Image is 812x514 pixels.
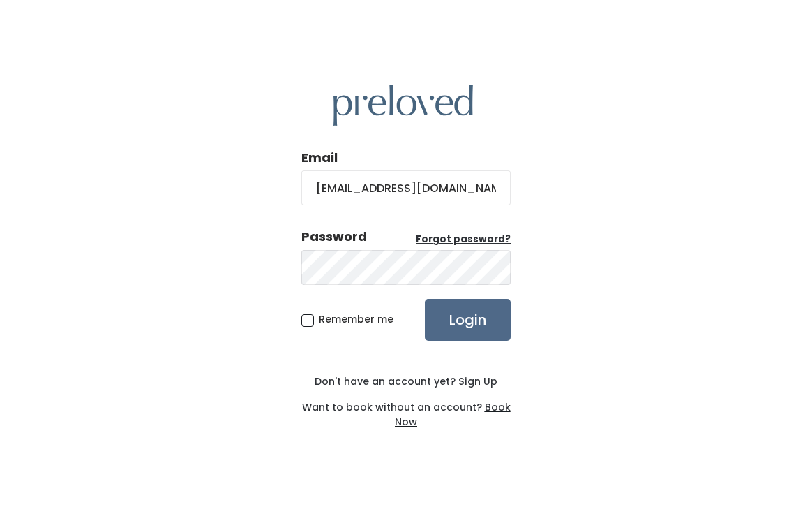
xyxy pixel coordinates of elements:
[301,374,511,389] div: Don't have an account yet?
[456,374,497,388] a: Sign Up
[333,85,473,126] img: preloved logo
[301,389,511,429] div: Want to book without an account?
[301,228,367,246] div: Password
[458,374,497,388] u: Sign Up
[301,149,338,167] label: Email
[395,400,511,429] a: Book Now
[416,233,511,246] u: Forgot password?
[319,312,393,326] span: Remember me
[425,299,511,341] input: Login
[416,233,511,247] a: Forgot password?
